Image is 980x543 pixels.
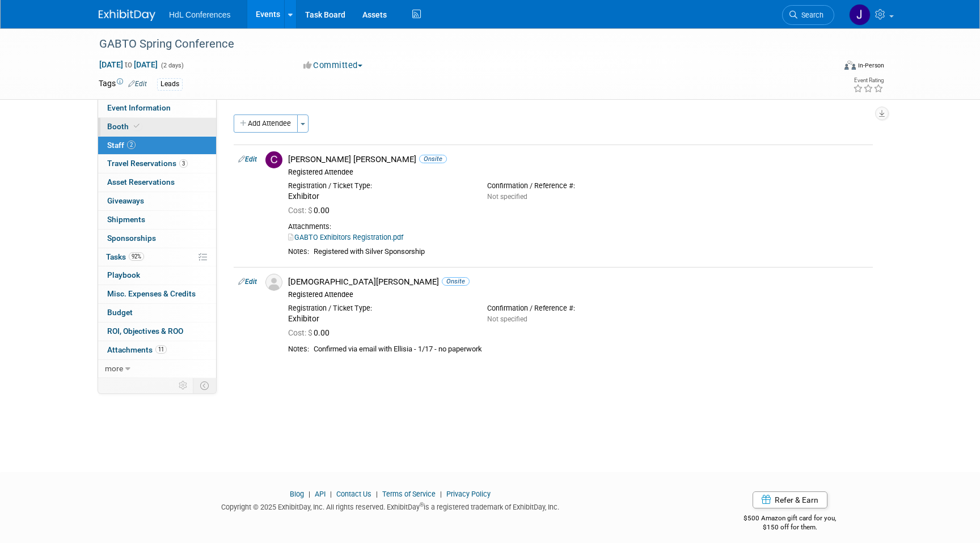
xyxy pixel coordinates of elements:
a: API [315,490,326,498]
a: Tasks92% [98,248,216,266]
div: Confirmation / Reference #: [487,304,669,313]
span: Shipments [107,215,145,224]
span: Search [797,11,823,19]
a: Edit [238,278,257,286]
span: 0.00 [288,328,334,337]
a: Blog [290,490,304,498]
div: $500 Amazon gift card for you, [699,506,882,532]
span: Playbook [107,270,140,279]
span: 3 [179,159,188,168]
div: Registration / Ticket Type: [288,181,470,190]
div: Registered with Silver Sponsorship [314,247,868,257]
a: Giveaways [98,192,216,210]
a: Attachments11 [98,341,216,359]
div: Event Format [767,59,884,76]
a: Misc. Expenses & Credits [98,285,216,303]
div: Notes: [288,247,309,256]
a: Sponsorships [98,230,216,248]
a: Edit [128,80,147,88]
td: Tags [99,78,147,91]
span: | [437,490,445,498]
span: Attachments [107,345,167,354]
a: Travel Reservations3 [98,155,216,173]
div: Exhibitor [288,192,470,202]
span: Giveaways [107,196,144,205]
div: In-Person [857,61,884,70]
span: Onsite [442,277,470,286]
img: Associate-Profile-5.png [265,274,282,291]
a: ROI, Objectives & ROO [98,323,216,341]
span: Cost: $ [288,206,314,215]
span: Budget [107,308,133,317]
span: more [105,364,123,373]
div: [DEMOGRAPHIC_DATA][PERSON_NAME] [288,277,868,287]
div: [PERSON_NAME] [PERSON_NAME] [288,154,868,165]
a: Asset Reservations [98,173,216,192]
a: Shipments [98,211,216,229]
a: Privacy Policy [446,490,491,498]
td: Toggle Event Tabs [193,378,217,393]
span: Staff [107,141,136,150]
img: ExhibitDay [99,10,155,21]
span: [DATE] [DATE] [99,60,158,70]
div: Registered Attendee [288,290,868,299]
span: 0.00 [288,206,334,215]
a: GABTO Exhibitors Registration.pdf [288,233,403,241]
span: Travel Reservations [107,159,188,168]
td: Personalize Event Tab Strip [174,378,193,393]
span: Event Information [107,103,171,112]
img: Johnny Nguyen [849,4,871,26]
div: Copyright © 2025 ExhibitDay, Inc. All rights reserved. ExhibitDay is a registered trademark of Ex... [99,499,682,512]
a: Booth [98,118,216,136]
div: GABTO Spring Conference [95,34,817,54]
a: Budget [98,304,216,322]
span: Cost: $ [288,328,314,337]
span: Sponsorships [107,234,156,243]
span: (2 days) [160,62,184,69]
span: ROI, Objectives & ROO [107,326,183,336]
img: Format-Inperson.png [844,61,856,70]
div: Confirmed via email with Ellisia - 1/17 - no paperwork [314,345,868,354]
div: Attachments: [288,222,868,231]
span: 2 [127,141,136,149]
a: Playbook [98,266,216,285]
span: Not specified [487,315,527,323]
button: Committed [299,60,367,71]
span: Not specified [487,193,527,201]
span: | [373,490,381,498]
div: Exhibitor [288,314,470,324]
span: Asset Reservations [107,177,175,186]
div: Registration / Ticket Type: [288,304,470,313]
span: 92% [129,252,144,261]
a: Staff2 [98,137,216,155]
span: HdL Conferences [169,10,230,19]
a: Event Information [98,99,216,117]
span: | [327,490,335,498]
div: Notes: [288,345,309,354]
a: Edit [238,155,257,163]
i: Booth reservation complete [134,123,140,129]
a: Refer & Earn [753,491,827,508]
a: Terms of Service [382,490,436,498]
div: $150 off for them. [699,523,882,532]
span: | [306,490,313,498]
div: Registered Attendee [288,168,868,177]
div: Confirmation / Reference #: [487,181,669,190]
span: Booth [107,122,142,131]
div: Leads [157,78,183,90]
a: Search [782,5,834,25]
img: C.jpg [265,151,282,168]
span: to [123,60,134,69]
span: Misc. Expenses & Credits [107,289,196,298]
span: 11 [155,345,167,354]
button: Add Attendee [234,114,298,133]
span: Tasks [106,252,144,261]
span: Onsite [419,155,447,163]
a: more [98,360,216,378]
sup: ® [420,502,424,508]
a: Contact Us [336,490,371,498]
div: Event Rating [853,78,884,83]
